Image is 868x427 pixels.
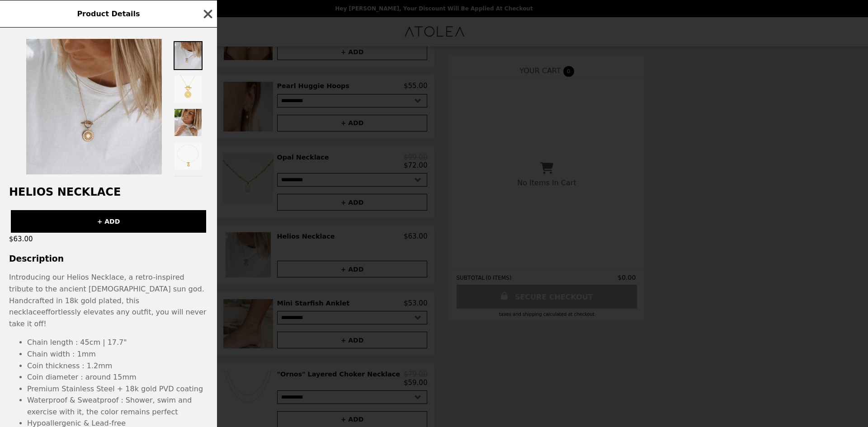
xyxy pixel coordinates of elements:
img: Thumbnail 2 [174,75,203,103]
span: Chain length : 45cm | 17.7" [27,338,127,347]
p: Handcrafted in 18k gold plated, this necklace [9,295,208,330]
li: Waterproof & Sweatproof : Shower, swim and exercise with it, the color remains perfect [27,394,208,418]
span: Product Details [77,9,140,18]
img: Thumbnail 5 [174,175,203,204]
span: Coin diameter : around 15mm [27,373,137,381]
button: + ADD [11,210,206,233]
li: Premium Stainless Steel + 18k gold PVD coating [27,383,208,395]
img: Thumbnail 4 [174,141,203,170]
p: Introducing our Helios Necklace, a retro-inspired tribute to the ancient [DEMOGRAPHIC_DATA] sun god. [9,272,208,295]
span: Chain width : 1mm [27,350,96,358]
span: effortlessly elevates any outfit, you will never take it off! [9,308,206,328]
img: Thumbnail 1 [174,41,203,70]
img: Default Title [26,39,162,174]
span: Coin thickness : 1.2mm [27,361,112,370]
img: Thumbnail 3 [174,108,203,137]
